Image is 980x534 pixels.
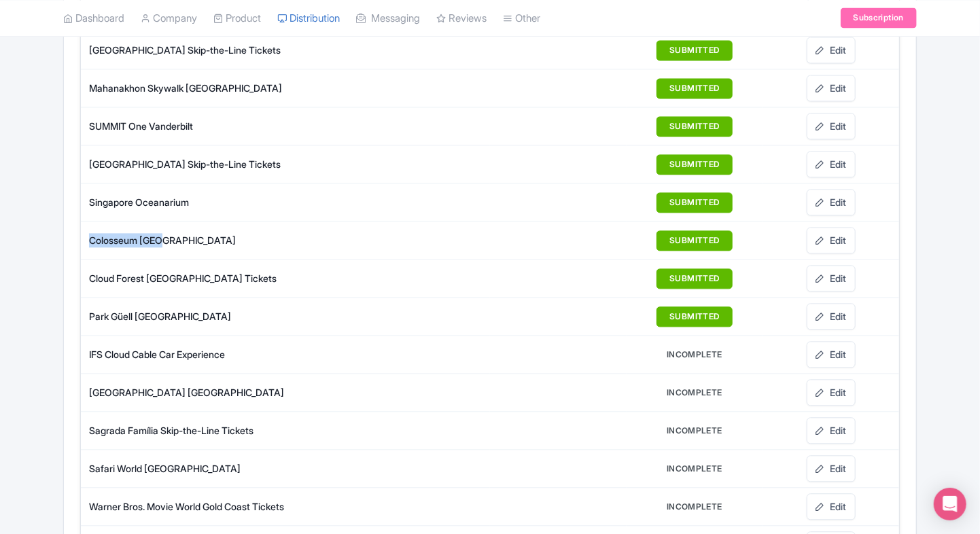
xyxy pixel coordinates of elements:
button: SUBMITTED [657,154,732,175]
a: Edit [807,75,856,101]
div: Safari World [GEOGRAPHIC_DATA] [89,461,489,476]
a: Edit [807,303,856,330]
button: INCOMPLETE [654,344,735,365]
button: SUBMITTED [657,40,732,60]
a: Edit [807,493,856,520]
button: SUBMITTED [657,78,732,99]
div: Park Güell [GEOGRAPHIC_DATA] [89,309,489,323]
div: SUMMIT One Vanderbilt [89,119,489,133]
a: Edit [807,379,856,406]
div: IFS Cloud Cable Car Experience [89,347,489,361]
div: Mahanakhon Skywalk [GEOGRAPHIC_DATA] [89,81,489,95]
div: Colosseum [GEOGRAPHIC_DATA] [89,233,489,247]
div: Cloud Forest [GEOGRAPHIC_DATA] Tickets [89,271,489,285]
div: Open Intercom Messenger [934,488,966,520]
button: SUBMITTED [657,192,732,213]
a: Edit [807,113,856,139]
div: Sagrada Família Skip-the-Line Tickets [89,423,489,438]
div: Warner Bros. Movie World Gold Coast Tickets [89,499,489,514]
button: INCOMPLETE [654,421,735,441]
button: SUBMITTED [657,230,732,251]
a: Edit [807,417,856,444]
div: Singapore Oceanarium [89,195,489,209]
div: [GEOGRAPHIC_DATA] [GEOGRAPHIC_DATA] [89,385,489,399]
button: INCOMPLETE [654,459,735,479]
a: Subscription [841,8,917,29]
a: Edit [807,265,856,291]
button: SUBMITTED [657,268,732,289]
a: Edit [807,227,856,253]
a: Edit [807,151,856,177]
button: INCOMPLETE [654,382,735,403]
div: [GEOGRAPHIC_DATA] Skip-the-Line Tickets [89,157,489,171]
a: Edit [807,37,856,63]
button: SUBMITTED [657,116,732,137]
div: [GEOGRAPHIC_DATA] Skip-the-Line Tickets [89,43,489,57]
a: Edit [807,189,856,215]
button: SUBMITTED [657,306,732,327]
a: Edit [807,455,856,482]
a: Edit [807,341,856,368]
button: INCOMPLETE [654,497,735,517]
